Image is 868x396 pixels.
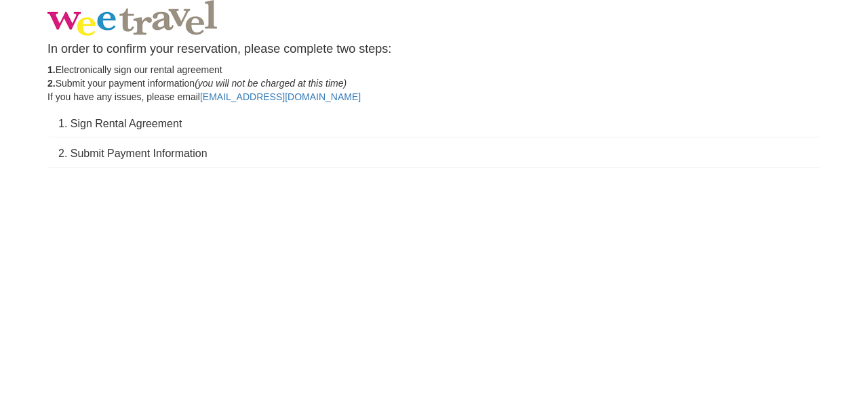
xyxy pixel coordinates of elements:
em: (you will not be charged at this time) [195,78,347,89]
strong: 2. [47,78,56,89]
p: Electronically sign our rental agreement Submit your payment information If you have any issues, ... [47,63,821,104]
h3: 1. Sign Rental Agreement [58,118,810,130]
strong: 1. [47,64,56,75]
a: [EMAIL_ADDRESS][DOMAIN_NAME] [200,91,361,102]
h3: 2. Submit Payment Information [58,148,810,160]
h4: In order to confirm your reservation, please complete two steps: [47,43,821,56]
